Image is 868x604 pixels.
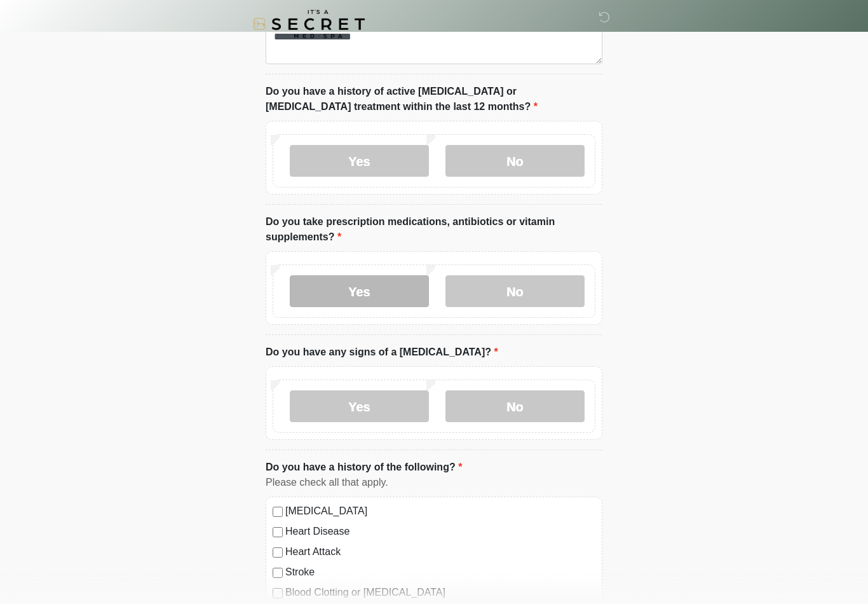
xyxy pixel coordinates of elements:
label: [MEDICAL_DATA] [285,504,595,519]
label: Heart Attack [285,544,595,559]
label: Do you have a history of the following? [266,460,462,475]
label: Do you take prescription medications, antibiotics or vitamin supplements? [266,214,602,245]
label: Yes [290,275,429,307]
label: Do you have a history of active [MEDICAL_DATA] or [MEDICAL_DATA] treatment within the last 12 mon... [266,84,602,114]
input: [MEDICAL_DATA] [273,507,283,517]
div: Please check all that apply. [266,475,602,490]
label: Yes [290,145,429,177]
label: No [445,275,585,307]
label: Do you have any signs of a [MEDICAL_DATA]? [266,345,498,360]
label: Stroke [285,565,595,580]
input: Blood Clotting or [MEDICAL_DATA] [273,588,283,598]
label: No [445,145,585,177]
input: Stroke [273,568,283,578]
label: Heart Disease [285,524,595,539]
img: It's A Secret Med Spa Logo [253,10,365,38]
label: No [445,390,585,422]
label: Yes [290,390,429,422]
input: Heart Disease [273,527,283,537]
input: Heart Attack [273,547,283,558]
label: Blood Clotting or [MEDICAL_DATA] [285,585,595,600]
